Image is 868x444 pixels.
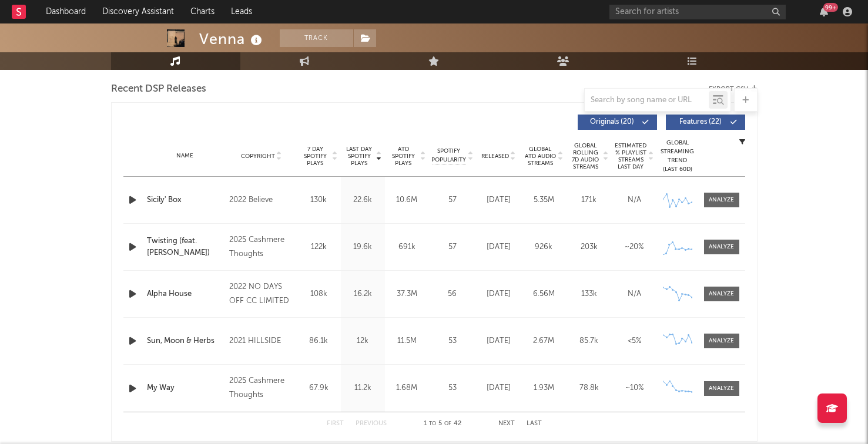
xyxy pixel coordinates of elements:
span: 7 Day Spotify Plays [300,146,331,167]
div: [DATE] [479,288,518,300]
span: Spotify Popularity [431,147,466,164]
button: 99+ [820,7,828,16]
div: ~ 10 % [615,382,654,394]
span: Last Day Spotify Plays [344,146,375,167]
div: <5% [615,335,654,347]
div: 86.1k [300,335,338,347]
button: Originals(20) [578,115,657,130]
span: Global ATD Audio Streams [524,146,557,167]
div: 16.2k [344,288,382,300]
div: 2022 Believe [229,193,293,207]
div: 53 [432,335,473,347]
div: 171k [569,194,609,206]
div: 2.67M [524,335,564,347]
div: Global Streaming Trend (Last 60D) [660,139,695,174]
button: Last [527,421,542,427]
div: 133k [569,288,609,300]
div: 2025 Cashmere Thoughts [229,374,293,402]
div: [DATE] [479,194,518,206]
div: 1 5 42 [410,417,475,431]
div: 11.5M [388,335,426,347]
a: My Way [147,382,224,394]
div: 130k [300,194,338,206]
span: Released [481,153,509,160]
span: Estimated % Playlist Streams Last Day [615,142,647,170]
div: Name [147,152,224,160]
div: 122k [300,241,338,253]
button: First [327,421,344,427]
div: 19.6k [344,241,382,253]
span: Recent DSP Releases [111,82,206,96]
div: 78.8k [569,382,609,394]
div: 57 [432,241,473,253]
input: Search by song name or URL [585,96,709,105]
div: 5.35M [524,194,564,206]
span: Global Rolling 7D Audio Streams [569,142,602,170]
div: 85.7k [569,335,609,347]
div: 10.6M [388,194,426,206]
div: 12k [344,335,382,347]
div: 2025 Cashmere Thoughts [229,233,293,261]
span: Features ( 22 ) [673,119,728,126]
div: [DATE] [479,241,518,253]
div: 108k [300,288,338,300]
div: 1.68M [388,382,426,394]
div: 691k [388,241,426,253]
div: Venna [199,29,265,49]
div: 67.9k [300,382,338,394]
div: 203k [569,241,609,253]
div: 56 [432,288,473,300]
div: 6.56M [524,288,564,300]
div: N/A [615,194,654,206]
div: 11.2k [344,382,382,394]
button: Features(22) [666,115,745,130]
button: Next [498,421,515,427]
div: [DATE] [479,335,518,347]
button: Export CSV [709,86,758,93]
button: Track [280,29,353,47]
div: 2022 NO DAYS OFF CC LIMITED [229,280,293,308]
div: 1.93M [524,382,564,394]
button: Previous [356,421,387,427]
span: of [444,421,451,426]
span: ATD Spotify Plays [388,146,419,167]
div: N/A [615,288,654,300]
div: 926k [524,241,564,253]
a: Sicily' Box [147,194,224,206]
div: 22.6k [344,194,382,206]
span: Originals ( 20 ) [585,119,639,126]
div: 53 [432,382,473,394]
a: Sun, Moon & Herbs [147,335,224,347]
div: 57 [432,194,473,206]
span: Copyright [241,153,275,160]
a: Twisting (feat. [PERSON_NAME]) [147,236,224,258]
div: [DATE] [479,382,518,394]
div: 37.3M [388,288,426,300]
div: ~ 20 % [615,241,654,253]
div: 99 + [823,3,838,12]
a: Alpha House [147,288,224,300]
span: to [429,421,436,426]
div: 2021 HILLSIDE [229,334,293,348]
input: Search for artists [609,5,786,19]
